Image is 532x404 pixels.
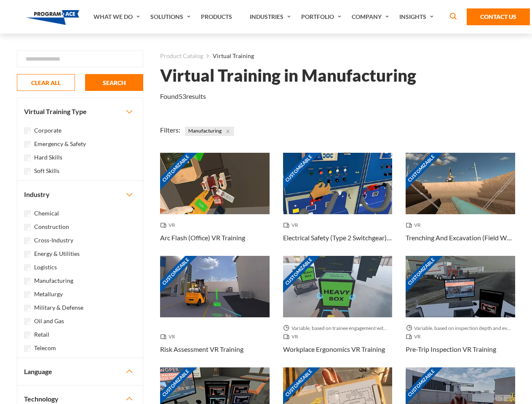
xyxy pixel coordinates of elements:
span: Manufacturing [185,127,234,136]
h3: Electrical Safety (Type 2 Switchgear) VR Training [283,233,393,243]
li: Virtual Training [203,50,254,61]
button: CLEAR ALL [17,74,75,91]
input: Construction [24,224,31,231]
span: Filters: [160,126,180,134]
button: Close [223,127,233,136]
p: Found results [160,91,206,101]
input: Retail [24,332,31,338]
label: Telecom [34,343,56,353]
span: VR [283,332,302,341]
a: Customizable Thumbnail - Arc Flash (Office) VR Training VR Arc Flash (Office) VR Training [160,153,270,256]
h3: Risk Assessment VR Training [160,344,243,354]
a: Customizable Thumbnail - Risk Assessment VR Training VR Risk Assessment VR Training [160,256,270,367]
input: Chemical [24,210,31,217]
h3: Arc Flash (Office) VR Training [160,233,245,243]
span: VR [160,332,179,341]
span: VR [406,332,424,341]
input: Telecom [24,345,31,352]
label: Emergency & Safety [34,139,86,149]
label: Manufacturing [34,276,73,285]
input: Oil and Gas [24,318,31,325]
a: Customizable Thumbnail - Electrical Safety (Type 2 Switchgear) VR Training VR Electrical Safety (... [283,153,393,256]
h3: Pre-Trip Inspection VR Training [406,344,496,354]
span: VR [283,221,302,229]
input: Emergency & Safety [24,141,31,148]
label: Military & Defense [34,303,83,312]
label: Retail [34,330,49,339]
h3: Workplace Ergonomics VR Training [283,344,385,354]
input: Logistics [24,264,31,271]
input: Cross-Industry [24,237,31,244]
input: Military & Defense [24,305,31,311]
button: Language [17,358,143,385]
a: Product Catalog [160,50,203,61]
a: Customizable Thumbnail - Trenching And Excavation (Field Work) VR Training VR Trenching And Excav... [406,153,515,256]
span: VR [160,221,179,229]
button: Industry [17,181,143,208]
label: Cross-Industry [34,236,73,245]
label: Metallurgy [34,290,63,299]
input: Energy & Utilities [24,251,31,258]
img: Program-Ace [26,10,80,25]
span: VR [406,221,424,229]
input: Corporate [24,128,31,134]
h3: Trenching And Excavation (Field Work) VR Training [406,233,515,243]
button: Virtual Training Type [17,98,143,125]
em: 53 [179,92,186,100]
span: Variable, based on trainee engagement with exercises. [283,324,393,332]
input: Manufacturing [24,278,31,284]
h1: Virtual Training in Manufacturing [160,68,416,83]
label: Soft Skills [34,166,59,175]
input: Soft Skills [24,168,31,175]
label: Logistics [34,263,57,272]
span: Variable, based on inspection depth and event interaction. [406,324,515,332]
input: Metallurgy [24,291,31,298]
label: Corporate [34,126,61,135]
a: Customizable Thumbnail - Pre-Trip Inspection VR Training Variable, based on inspection depth and ... [406,256,515,367]
label: Hard Skills [34,153,62,162]
label: Chemical [34,209,59,218]
label: Oil and Gas [34,316,64,326]
label: Construction [34,222,69,231]
label: Energy & Utilities [34,249,80,258]
a: Customizable Thumbnail - Workplace Ergonomics VR Training Variable, based on trainee engagement w... [283,256,393,367]
a: Contact Us [467,8,530,25]
input: Hard Skills [24,154,31,161]
nav: breadcrumb [160,50,515,61]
